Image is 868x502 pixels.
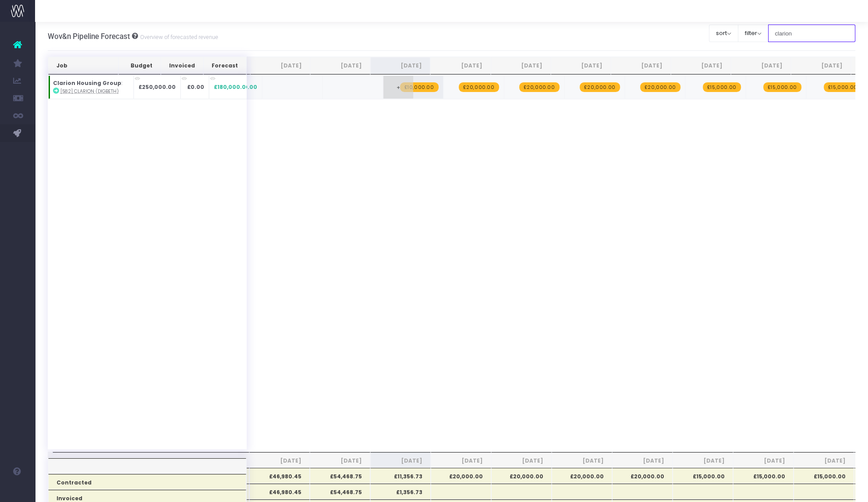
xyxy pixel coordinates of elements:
[551,57,611,74] th: Jan 26: activate to sort column ascending
[118,57,161,74] th: Budget
[741,457,785,465] span: [DATE]
[138,32,218,41] small: Overview of forecasted revenue
[60,88,119,95] abbr: [582] Clarion (Digbeth)
[791,57,851,74] th: May 26: activate to sort column ascending
[794,468,854,484] th: £15,000.00
[673,468,733,484] th: £15,000.00
[370,468,431,484] th: £11,356.73
[187,83,204,91] strong: £0.00
[48,32,130,41] span: Wov&n Pipeline Forecast
[439,457,483,465] span: [DATE]
[249,468,310,484] th: £46,980.45
[671,57,731,74] th: Mar 26: activate to sort column ascending
[48,57,118,74] th: Job: activate to sort column ascending
[552,468,612,484] th: £20,000.00
[709,25,738,42] button: sort
[738,25,769,42] button: filter
[612,468,673,484] th: £20,000.00
[430,57,490,74] th: Nov 25: activate to sort column ascending
[731,57,791,74] th: Apr 26: activate to sort column ascending
[640,82,680,92] span: wayahead Revenue Forecast Item
[370,484,431,499] th: £1,356.73
[53,79,121,87] strong: Clarion Housing Group
[370,57,430,74] th: Oct 25: activate to sort column ascending
[459,82,499,92] span: wayahead Revenue Forecast Item
[768,25,856,42] input: Search...
[620,457,664,465] span: [DATE]
[249,484,310,499] th: £46,980.45
[802,457,846,465] span: [DATE]
[500,457,543,465] span: [DATE]
[431,468,491,484] th: £20,000.00
[138,83,176,91] strong: £250,000.00
[580,82,620,92] span: wayahead Revenue Forecast Item
[318,457,362,465] span: [DATE]
[48,75,134,99] td: :
[379,457,422,465] span: [DATE]
[383,76,413,99] span: +
[11,484,24,498] img: images/default_profile_image.png
[48,474,246,490] th: Contracted
[733,468,794,484] th: £15,000.00
[491,468,552,484] th: £20,000.00
[763,82,801,92] span: wayahead Revenue Forecast Item
[824,82,862,92] span: wayahead Revenue Forecast Item
[161,57,203,74] th: Invoiced
[203,57,246,74] th: Forecast
[560,457,604,465] span: [DATE]
[258,457,301,465] span: [DATE]
[310,468,370,484] th: £54,468.75
[703,82,741,92] span: wayahead Revenue Forecast Item
[250,57,310,74] th: Aug 25: activate to sort column ascending
[681,457,725,465] span: [DATE]
[214,83,250,91] span: £180,000.00
[519,82,560,92] span: wayahead Revenue Forecast Item
[310,484,370,499] th: £54,468.75
[400,82,439,92] span: wayahead Revenue Forecast Item
[491,57,551,74] th: Dec 25: activate to sort column ascending
[611,57,671,74] th: Feb 26: activate to sort column ascending
[310,57,370,74] th: Sep 25: activate to sort column ascending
